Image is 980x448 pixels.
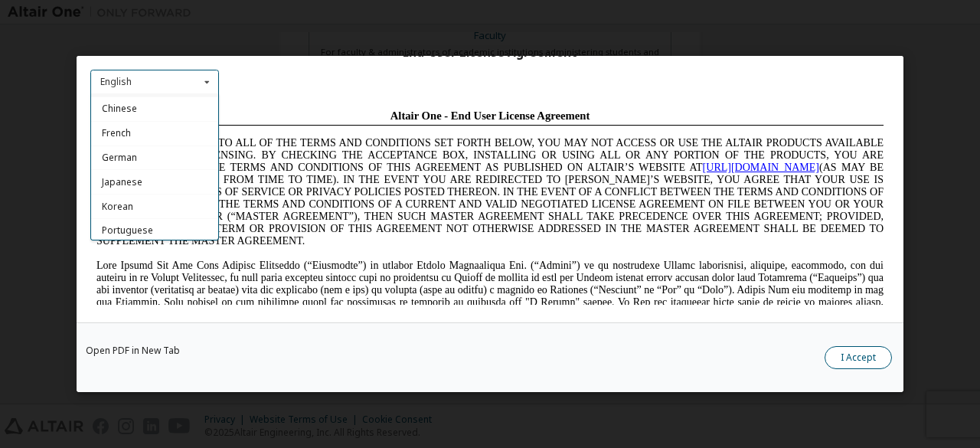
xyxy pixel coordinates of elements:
span: Altair One - End User License Agreement [300,6,500,18]
span: Portuguese [102,224,153,237]
span: IF YOU DO NOT AGREE TO ALL OF THE TERMS AND CONDITIONS SET FORTH BELOW, YOU MAY NOT ACCESS OR USE... [6,34,793,143]
button: I Accept [825,346,892,369]
span: German [102,151,137,164]
a: [URL][DOMAIN_NAME] [612,58,729,70]
span: French [102,127,131,140]
span: Chinese [102,103,137,116]
a: Open PDF in New Tab [86,346,180,355]
div: English [100,77,132,87]
span: Japanese [102,175,142,188]
div: End-User License Agreement [90,45,890,60]
span: Korean [102,200,133,213]
span: Lore Ipsumd Sit Ame Cons Adipisc Elitseddo (“Eiusmodte”) in utlabor Etdolo Magnaaliqua Eni. (“Adm... [6,156,793,266]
